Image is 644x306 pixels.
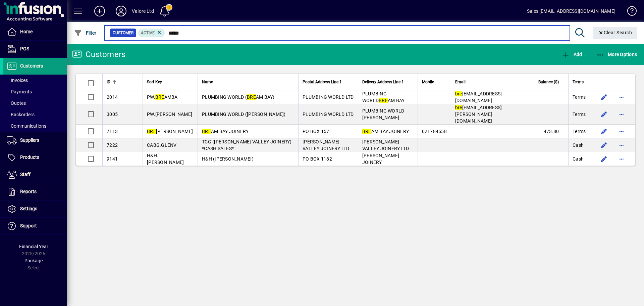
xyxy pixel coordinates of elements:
[303,156,332,162] span: PO BOX 1182
[3,86,67,97] a: Payments
[595,48,639,60] button: More Options
[20,155,39,160] span: Products
[7,123,46,129] span: Communications
[7,112,35,117] span: Backorders
[3,109,67,120] a: Backorders
[573,156,584,162] span: Cash
[20,172,31,177] span: Staff
[132,6,154,16] div: Valore Ltd
[455,105,502,124] span: [EMAIL_ADDRESS][PERSON_NAME][DOMAIN_NAME]
[573,94,586,100] span: Terms
[616,109,627,120] button: More options
[562,52,582,57] span: Add
[303,94,354,100] span: PLUMBING WORLD LTD
[7,89,32,94] span: Payments
[303,112,354,117] span: PLUMBING WORLD LTD
[72,27,98,39] button: Filter
[593,27,638,39] button: Clear
[20,206,37,211] span: Settings
[202,129,211,134] em: BRE
[20,137,39,143] span: Suppliers
[455,91,462,96] em: bre
[147,129,156,134] em: BRE
[3,41,67,57] a: POS
[616,154,627,164] button: More options
[20,63,43,69] span: Customers
[3,97,67,109] a: Quotes
[362,139,409,151] span: [PERSON_NAME] VALLEY JOINERY LTD
[560,48,584,60] button: Add
[202,156,254,162] span: H&H ([PERSON_NAME])
[89,5,110,17] button: Add
[24,258,43,263] span: Package
[107,142,118,148] span: 7222
[532,78,565,86] div: Balance ($)
[573,111,586,118] span: Terms
[107,78,110,86] span: ID
[107,129,118,134] span: 7113
[303,129,329,134] span: PO BOX 157
[538,78,559,86] span: Balance ($)
[362,153,399,165] span: [PERSON_NAME] JOINERY
[202,112,286,117] span: PLUMBING WORLD ([PERSON_NAME])
[202,139,292,151] span: TCG ([PERSON_NAME] VALLEY JOINERY) *CASH SALES*
[110,5,132,17] button: Profile
[616,140,627,150] button: More options
[3,201,67,217] a: Settings
[7,100,26,106] span: Quotes
[20,29,33,34] span: Home
[202,78,213,86] span: Name
[3,75,67,86] a: Invoices
[20,189,37,194] span: Reports
[616,126,627,137] button: More options
[455,78,524,86] div: Email
[362,129,409,134] span: AM BAY JOINERY
[599,126,609,137] button: Edit
[3,24,67,40] a: Home
[202,129,249,134] span: AM BAY JOINERY
[599,140,609,150] button: Edit
[379,98,388,103] em: BRE
[107,112,118,117] span: 3005
[20,46,29,51] span: POS
[3,166,67,183] a: Staff
[3,183,67,200] a: Reports
[147,112,192,117] span: PW.[PERSON_NAME]
[362,91,405,103] span: PLUMBING WORLD AM BAY
[303,139,350,151] span: [PERSON_NAME] VALLEY JOINERY LTD
[596,52,637,57] span: More Options
[528,125,568,138] td: 473.80
[202,94,275,100] span: PLUMBING WORLD ( AM BAY)
[573,142,584,148] span: Cash
[599,154,609,164] button: Edit
[3,132,67,149] a: Suppliers
[362,129,371,134] em: BRE
[3,218,67,234] a: Support
[147,129,193,134] span: [PERSON_NAME]
[202,78,294,86] div: Name
[622,1,636,23] a: Knowledge Base
[598,30,632,35] span: Clear Search
[19,244,48,249] span: Financial Year
[303,78,342,86] span: Postal Address Line 1
[7,78,28,83] span: Invoices
[74,30,97,36] span: Filter
[247,94,256,100] em: BRE
[455,91,502,103] span: [EMAIL_ADDRESS][DOMAIN_NAME]
[107,78,122,86] div: ID
[616,92,627,102] button: More options
[362,78,404,86] span: Delivery Address Line 1
[422,78,447,86] div: Mobile
[573,128,586,135] span: Terms
[455,78,466,86] span: Email
[455,105,462,110] em: bre
[147,153,184,165] span: H&H.[PERSON_NAME]
[138,29,165,37] mat-chip: Activation Status: Active
[113,30,133,36] span: Customer
[107,94,118,100] span: 2014
[20,223,37,228] span: Support
[3,120,67,132] a: Communications
[107,156,118,162] span: 9141
[147,78,162,86] span: Sort Key
[527,6,615,16] div: Sales [EMAIL_ADDRESS][DOMAIN_NAME]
